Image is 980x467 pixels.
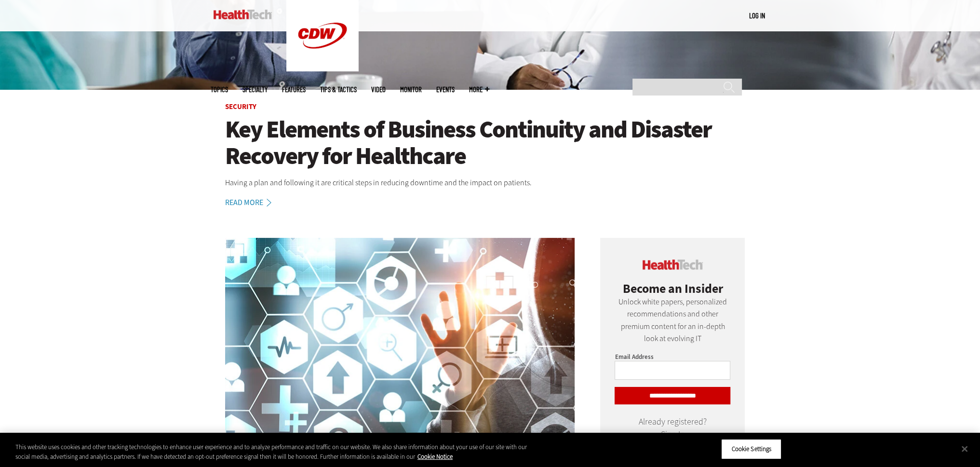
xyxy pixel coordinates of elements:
[615,353,653,361] label: Email Address
[643,260,703,270] img: cdw insider logo
[320,86,357,93] a: Tips & Tactics
[225,116,755,169] a: Key Elements of Business Continuity and Disaster Recovery for Healthcare
[749,11,765,21] div: User menu
[417,453,453,461] a: More information about your privacy
[622,280,723,297] span: Become an Insider
[15,442,539,461] div: This website uses cookies and other tracking technologies to enhance user experience and to analy...
[615,419,730,438] div: Already registered?
[225,199,282,206] a: Read More
[225,102,256,111] a: Security
[211,86,228,93] span: Topics
[436,86,455,93] a: Events
[721,439,781,459] button: Cookie Settings
[282,86,306,93] a: Features
[469,86,489,93] span: More
[749,11,765,20] a: Log in
[660,428,685,440] a: Sign In
[225,238,575,448] img: Healthcare and hacking concept
[954,438,975,459] button: Close
[242,86,268,93] span: Specialty
[214,10,272,19] img: Home
[286,64,359,74] a: CDW
[400,86,422,93] a: MonITor
[615,296,730,345] p: Unlock white papers, personalized recommendations and other premium content for an in-depth look ...
[371,86,386,93] a: Video
[225,238,575,450] a: Healthcare and hacking concept
[225,177,755,189] p: Having a plan and following it are critical steps in reducing downtime and the impact on patients.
